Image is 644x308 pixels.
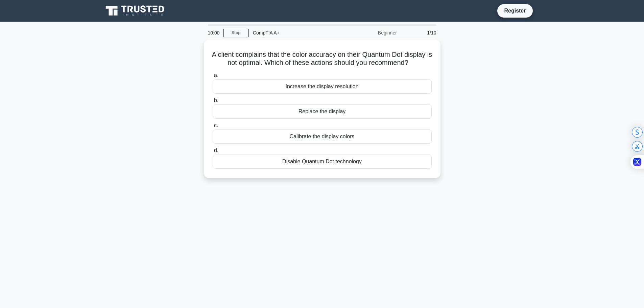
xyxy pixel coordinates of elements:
[213,79,432,94] div: Increase the display resolution
[213,104,432,119] div: Replace the display
[214,97,218,103] span: b.
[213,129,432,144] div: Calibrate the display colors
[213,155,432,169] div: Disable Quantum Dot technology
[342,26,401,40] div: Beginner
[214,122,218,128] span: c.
[249,26,342,40] div: CompTIA A+
[500,6,530,15] a: Register
[214,147,218,153] span: d.
[223,29,249,37] a: Stop
[214,72,218,78] span: a.
[204,26,223,40] div: 10:00
[212,50,432,67] h5: A client complains that the color accuracy on their Quantum Dot display is not optimal. Which of ...
[401,26,440,40] div: 1/10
